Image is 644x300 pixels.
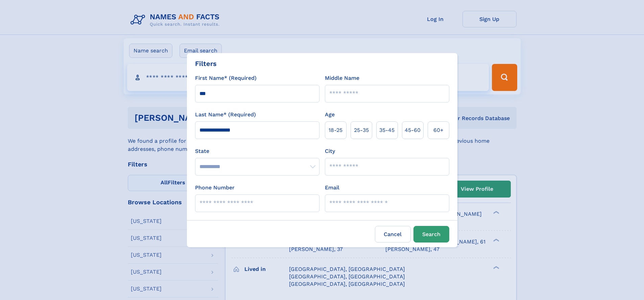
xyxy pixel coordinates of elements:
span: 25‑35 [354,126,369,134]
span: 35‑45 [379,126,395,134]
label: Middle Name [325,74,359,82]
span: 18‑25 [329,126,342,134]
label: Email [325,184,339,192]
button: Search [413,226,449,243]
div: Filters [195,59,217,69]
label: Last Name* (Required) [195,111,256,119]
label: Cancel [375,226,411,243]
label: First Name* (Required) [195,74,257,82]
label: City [325,147,335,155]
label: State [195,147,319,155]
span: 45‑60 [405,126,421,134]
label: Phone Number [195,184,235,192]
span: 60+ [433,126,444,134]
label: Age [325,111,335,119]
